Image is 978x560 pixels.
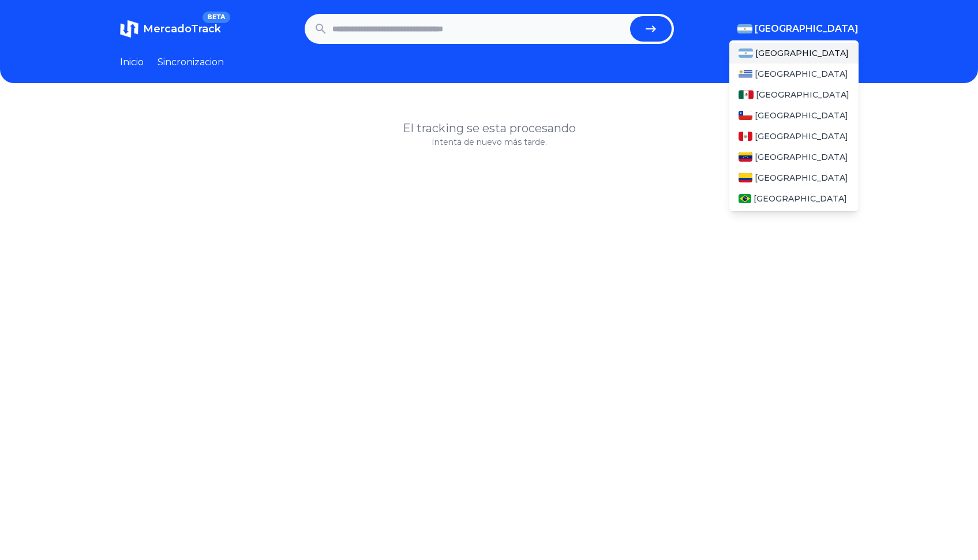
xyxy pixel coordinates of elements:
a: Brasil[GEOGRAPHIC_DATA] [729,188,859,209]
span: [GEOGRAPHIC_DATA] [755,151,848,163]
span: [GEOGRAPHIC_DATA] [756,89,849,100]
span: [GEOGRAPHIC_DATA] [755,47,849,59]
img: Colombia [739,173,752,182]
a: Mexico[GEOGRAPHIC_DATA] [729,84,859,105]
span: BETA [203,12,230,23]
span: [GEOGRAPHIC_DATA] [755,110,848,121]
img: Mexico [739,90,754,99]
img: Brasil [739,194,752,203]
img: MercadoTrack [120,20,138,38]
a: Venezuela[GEOGRAPHIC_DATA] [729,147,859,167]
img: Venezuela [739,152,752,162]
a: Chile[GEOGRAPHIC_DATA] [729,105,859,126]
a: Inicio [120,55,144,69]
span: [GEOGRAPHIC_DATA] [754,193,847,204]
a: Peru[GEOGRAPHIC_DATA] [729,126,859,147]
img: Argentina [737,24,752,33]
span: [GEOGRAPHIC_DATA] [755,22,859,36]
a: Uruguay[GEOGRAPHIC_DATA] [729,64,859,84]
span: [GEOGRAPHIC_DATA] [755,68,848,80]
a: MercadoTrackBETA [120,20,221,38]
h1: El tracking se esta procesando [120,120,859,136]
span: [GEOGRAPHIC_DATA] [755,130,848,142]
span: [GEOGRAPHIC_DATA] [755,172,848,184]
img: Chile [739,111,752,120]
img: Argentina [739,48,754,58]
span: MercadoTrack [143,23,221,35]
a: Sincronizacion [158,55,224,69]
p: Intenta de nuevo más tarde. [120,136,859,148]
img: Peru [739,132,752,141]
button: [GEOGRAPHIC_DATA] [737,22,859,36]
img: Uruguay [739,69,752,79]
a: Colombia[GEOGRAPHIC_DATA] [729,167,859,188]
a: Argentina[GEOGRAPHIC_DATA] [729,43,859,64]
